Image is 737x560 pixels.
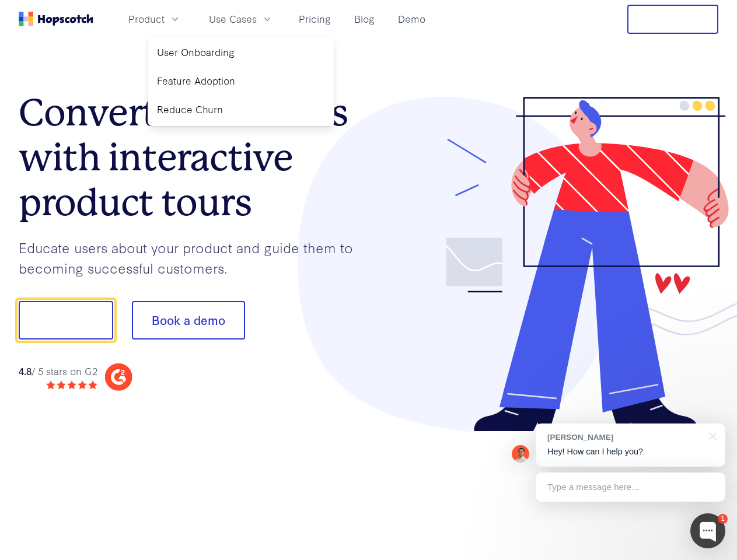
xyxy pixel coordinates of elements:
[152,97,330,121] a: Reduce Churn
[121,9,188,29] button: Product
[132,301,245,339] button: Book a demo
[294,9,336,29] a: Pricing
[19,12,93,26] a: Home
[128,12,165,26] span: Product
[547,432,702,443] div: [PERSON_NAME]
[547,446,714,458] p: Hey! How can I help you?
[718,514,728,524] div: 1
[19,90,369,225] h1: Convert more trials with interactive product tours
[350,9,379,29] a: Blog
[202,9,280,29] button: Use Cases
[19,364,97,379] div: / 5 stars on G2
[19,364,32,377] strong: 4.8
[209,12,257,26] span: Use Cases
[627,5,718,34] button: Free Trial
[393,9,430,29] a: Demo
[512,445,529,463] img: Mark Spera
[152,40,330,64] a: User Onboarding
[152,69,330,93] a: Feature Adoption
[19,237,369,278] p: Educate users about your product and guide them to becoming successful customers.
[536,473,725,502] div: Type a message here...
[19,301,113,339] button: Show me!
